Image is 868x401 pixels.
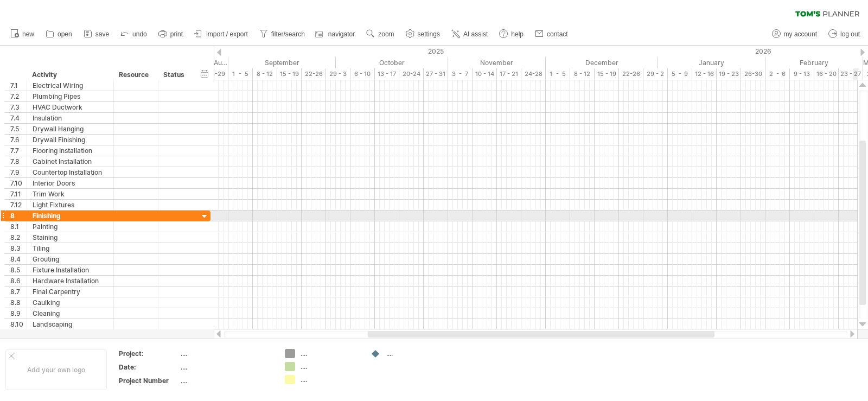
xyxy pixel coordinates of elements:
[228,57,336,68] div: September 2025
[350,68,375,80] div: 6 - 10
[33,145,108,156] div: Flooring Installation
[448,68,473,80] div: 3 - 7
[228,68,253,80] div: 1 - 5
[58,30,72,38] span: open
[33,276,108,286] div: Hardware Installation
[181,376,272,385] div: ....
[769,27,820,41] a: my account
[463,30,488,38] span: AI assist
[546,68,570,80] div: 1 - 5
[10,178,27,188] div: 7.10
[253,68,277,80] div: 8 - 12
[5,349,107,390] div: Add your own logo
[181,349,272,358] div: ....
[119,362,178,372] div: Date:
[386,349,445,358] div: ....
[496,27,527,41] a: help
[33,80,108,91] div: Electrical Wiring
[192,27,251,41] a: import / export
[170,30,183,38] span: print
[43,27,75,41] a: open
[10,124,27,134] div: 7.5
[10,265,27,275] div: 8.5
[163,69,187,80] div: Status
[375,68,399,80] div: 13 - 17
[8,27,37,41] a: new
[511,30,524,38] span: help
[10,145,27,156] div: 7.7
[33,167,108,177] div: Countertop Installation
[668,68,692,80] div: 5 - 9
[643,68,668,80] div: 29 - 2
[619,68,643,80] div: 22-26
[595,68,619,80] div: 15 - 19
[301,362,360,371] div: ....
[33,135,108,145] div: Drywall Finishing
[717,68,741,80] div: 19 - 23
[33,254,108,264] div: Grouting
[33,232,108,243] div: Staining
[790,68,814,80] div: 9 - 13
[181,362,272,372] div: ....
[132,30,147,38] span: undo
[301,349,360,358] div: ....
[33,211,108,221] div: Finishing
[10,156,27,167] div: 7.8
[403,27,443,41] a: settings
[10,167,27,177] div: 7.9
[10,113,27,123] div: 7.4
[119,376,178,385] div: Project Number
[33,113,108,123] div: Insulation
[33,287,108,297] div: Final Carpentry
[10,200,27,210] div: 7.12
[10,102,27,112] div: 7.3
[826,27,863,41] a: log out
[119,69,152,80] div: Resource
[204,68,228,80] div: 25-29
[424,68,448,80] div: 27 - 31
[418,30,440,38] span: settings
[10,308,27,319] div: 8.9
[301,375,360,384] div: ....
[22,30,34,38] span: new
[547,30,568,38] span: contact
[765,68,790,80] div: 2 - 6
[33,178,108,188] div: Interior Doors
[378,30,394,38] span: zoom
[33,200,108,210] div: Light Fixtures
[81,27,112,41] a: save
[10,287,27,297] div: 8.7
[10,243,27,253] div: 8.3
[10,276,27,286] div: 8.6
[156,27,186,41] a: print
[257,27,308,41] a: filter/search
[840,30,860,38] span: log out
[271,30,305,38] span: filter/search
[32,69,107,80] div: Activity
[741,68,765,80] div: 26-30
[473,68,497,80] div: 10 - 14
[33,243,108,253] div: Tiling
[570,68,595,80] div: 8 - 12
[33,91,108,101] div: Plumbing Pipes
[10,135,27,145] div: 7.6
[399,68,424,80] div: 20-24
[95,30,109,38] span: save
[10,297,27,308] div: 8.8
[33,265,108,275] div: Fixture Installation
[546,57,658,68] div: December 2025
[692,68,717,80] div: 12 - 16
[10,211,27,221] div: 8
[532,27,571,41] a: contact
[277,68,302,80] div: 15 - 19
[363,27,397,41] a: zoom
[10,189,27,199] div: 7.11
[33,221,108,232] div: Painting
[118,27,150,41] a: undo
[497,68,521,80] div: 17 - 21
[10,232,27,243] div: 8.2
[33,319,108,329] div: Landscaping
[33,102,108,112] div: HVAC Ductwork
[336,57,448,68] div: October 2025
[765,57,863,68] div: February 2026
